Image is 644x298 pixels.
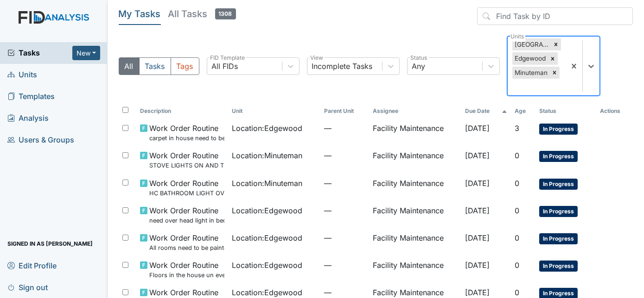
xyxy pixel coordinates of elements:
th: Toggle SortBy [228,103,320,119]
span: Location : Edgewood [232,287,302,298]
input: Toggle All Rows Selected [122,107,128,113]
span: Work Order Routine HC BATHROOM LIGHT OVER SINK [149,178,224,198]
span: 0 [515,288,519,297]
td: Facility Maintenance [369,201,461,229]
span: In Progress [539,124,578,135]
span: Users & Groups [7,133,74,147]
td: Facility Maintenance [369,174,461,201]
div: Incomplete Tasks [312,61,373,72]
span: Work Order Routine STOVE LIGHTS ON AND THE STOVE IS OFF [149,150,224,170]
span: [DATE] [465,179,490,188]
span: — [324,260,366,271]
span: Work Order Routine Floors in the house un even whole house [149,260,224,279]
h5: My Tasks [119,7,161,20]
span: 0 [515,206,519,215]
span: In Progress [539,206,578,217]
div: Type filter [119,57,199,75]
span: 0 [515,233,519,242]
th: Toggle SortBy [461,103,511,119]
span: — [324,178,366,189]
div: All FIDs [212,61,238,72]
td: Facility Maintenance [369,146,461,174]
button: All [119,57,140,75]
small: STOVE LIGHTS ON AND THE STOVE IS OFF [149,161,224,170]
div: Edgewood [512,52,548,64]
div: Minuteman [512,67,549,79]
th: Toggle SortBy [511,103,536,119]
th: Toggle SortBy [536,103,596,119]
span: Sign out [7,280,48,294]
span: [DATE] [465,151,490,160]
td: Facility Maintenance [369,229,461,256]
span: [DATE] [465,124,490,133]
span: Edit Profile [7,258,57,273]
span: In Progress [539,233,578,244]
input: Find Task by ID [477,7,633,25]
span: In Progress [539,179,578,190]
span: 3 [515,124,519,133]
span: Units [7,68,37,82]
span: In Progress [539,151,578,162]
span: Location : Edgewood [232,232,302,243]
small: HC BATHROOM LIGHT OVER SINK [149,189,224,198]
span: 1308 [215,8,236,19]
span: Location : Edgewood [232,260,302,271]
span: Work Order Routine All rooms need to be painted [149,232,224,252]
small: need over head light in bedroom one [149,216,224,225]
small: Floors in the house un even whole house [149,271,224,279]
span: 0 [515,179,519,188]
span: Location : Minuteman [232,150,302,161]
span: Location : Edgewood [232,205,302,216]
span: — [324,287,366,298]
th: Toggle SortBy [136,103,228,119]
small: carpet in house need to be clean [149,134,224,143]
span: In Progress [539,261,578,272]
span: [DATE] [465,261,490,270]
div: Any [412,61,426,72]
span: — [324,205,366,216]
a: Tasks [7,47,72,58]
span: [DATE] [465,206,490,215]
h5: All Tasks [168,7,236,20]
span: Signed in as [PERSON_NAME] [7,236,93,251]
span: Location : Minuteman [232,178,302,189]
td: Facility Maintenance [369,119,461,146]
th: Toggle SortBy [320,103,370,119]
span: [DATE] [465,233,490,242]
td: Facility Maintenance [369,256,461,283]
span: Location : Edgewood [232,123,302,134]
span: — [324,150,366,161]
span: Analysis [7,111,49,125]
th: Assignee [369,103,461,119]
th: Actions [596,103,633,119]
span: Templates [7,89,55,104]
span: Work Order Routine carpet in house need to be clean [149,123,224,143]
span: — [324,123,366,134]
span: 0 [515,151,519,160]
span: 0 [515,261,519,270]
span: [DATE] [465,288,490,297]
div: [GEOGRAPHIC_DATA] [512,38,551,50]
button: Tasks [139,57,171,75]
button: Tags [171,57,199,75]
span: — [324,232,366,243]
span: Work Order Routine need over head light in bedroom one [149,205,224,225]
button: New [72,46,100,60]
small: All rooms need to be painted [149,243,224,252]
